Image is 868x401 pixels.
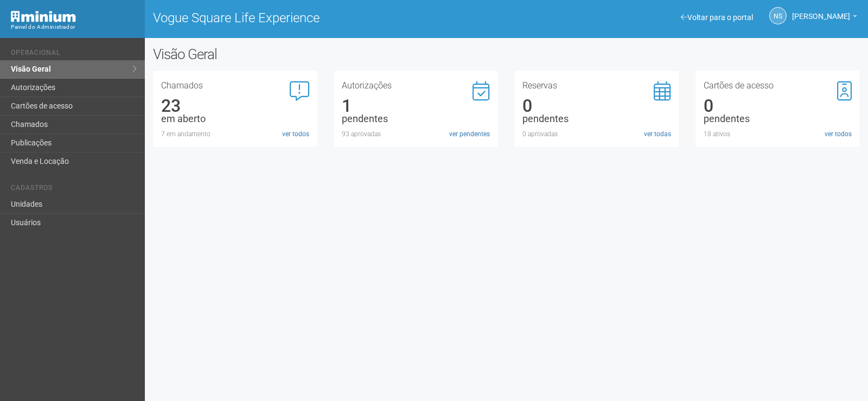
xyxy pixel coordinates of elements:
[161,114,309,124] div: em aberto
[522,114,671,124] div: pendentes
[161,129,309,139] div: 7 em andamento
[522,129,671,139] div: 0 aprovadas
[825,129,852,139] a: ver todos
[11,11,76,22] img: Minium
[792,2,850,21] span: Nicolle Silva
[644,129,671,139] a: ver todas
[161,101,309,111] div: 23
[342,81,490,90] h3: Autorizações
[522,101,671,111] div: 0
[161,81,309,90] h3: Chamados
[342,129,490,139] div: 93 aprovadas
[522,81,671,90] h3: Reservas
[449,129,490,139] a: ver pendentes
[769,7,787,24] a: NS
[704,114,852,124] div: pendentes
[342,114,490,124] div: pendentes
[282,129,309,139] a: ver todos
[681,13,753,22] a: Voltar para o portal
[704,101,852,111] div: 0
[11,184,137,195] li: Cadastros
[704,81,852,90] h3: Cartões de acesso
[342,101,490,111] div: 1
[792,14,857,22] a: [PERSON_NAME]
[704,129,852,139] div: 18 ativos
[11,22,137,32] div: Painel do Administrador
[153,11,499,25] h1: Vogue Square Life Experience
[11,49,137,60] li: Operacional
[153,46,438,62] h2: Visão Geral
